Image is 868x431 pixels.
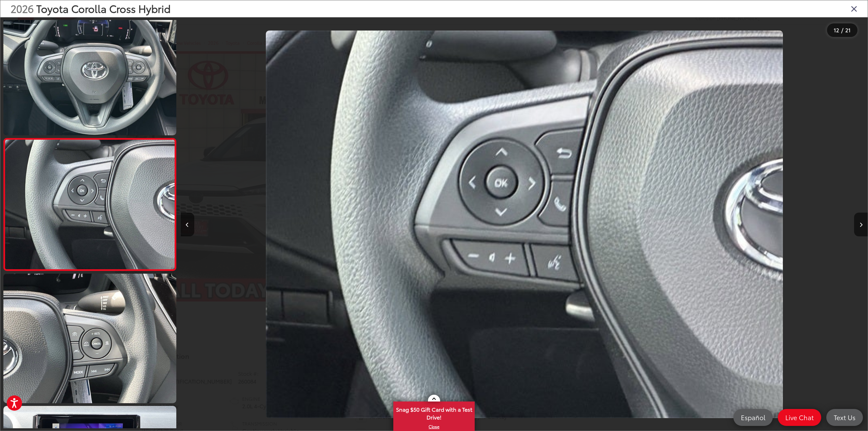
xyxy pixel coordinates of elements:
span: / [841,28,844,33]
img: 2026 Toyota Corolla Cross Hybrid Hybrid S [266,31,783,418]
a: Español [733,409,773,426]
img: 2026 Toyota Corolla Cross Hybrid Hybrid S [2,272,178,405]
span: Snag $50 Gift Card with a Test Drive! [394,402,474,423]
a: Text Us [826,409,863,426]
i: Close gallery [851,4,857,13]
img: 2026 Toyota Corolla Cross Hybrid Hybrid S [2,4,178,137]
span: 2026 [11,1,34,16]
span: Live Chat [782,413,817,422]
a: Live Chat [778,409,821,426]
span: Español [737,413,769,422]
span: 12 [834,26,839,34]
img: 2026 Toyota Corolla Cross Hybrid Hybrid S [3,140,176,269]
span: Toyota Corolla Cross Hybrid [36,1,171,16]
button: Next image [854,213,868,236]
span: Text Us [830,413,859,422]
div: 2026 Toyota Corolla Cross Hybrid Hybrid S 11 [181,31,868,418]
span: 21 [845,26,851,34]
button: Previous image [181,213,194,236]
